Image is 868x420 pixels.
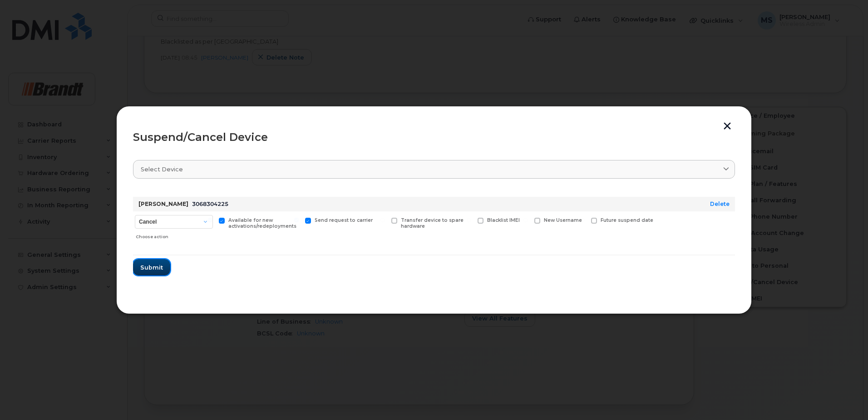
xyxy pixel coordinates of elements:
span: Future suspend date [601,217,653,223]
span: Available for new activations/redeployments [228,217,296,229]
input: Transfer device to spare hardware [380,218,385,222]
strong: [PERSON_NAME] [138,200,188,207]
a: Select device [133,160,735,179]
input: Available for new activations/redeployments [208,218,212,222]
span: Send request to carrier [315,217,373,223]
a: Delete [710,200,730,207]
span: 3068304225 [192,200,228,207]
span: Select device [141,165,183,174]
span: Submit [140,263,163,272]
input: Send request to carrier [294,218,299,222]
button: Submit [133,259,170,275]
span: Transfer device to spare hardware [401,217,464,229]
span: New Username [544,217,582,223]
span: Blacklist IMEI [487,217,520,223]
input: New Username [523,218,528,222]
input: Future suspend date [580,218,585,222]
input: Blacklist IMEI [467,218,471,222]
div: Suspend/Cancel Device [133,132,735,143]
div: Choose action [136,230,213,240]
